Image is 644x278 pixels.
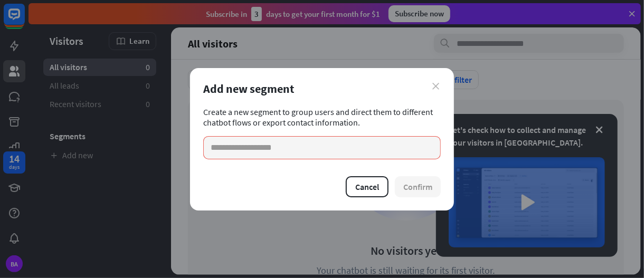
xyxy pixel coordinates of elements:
[432,83,439,90] i: close
[8,4,40,36] button: Open LiveChat chat widget
[203,81,441,96] div: Add new segment
[346,176,389,197] button: Cancel
[395,176,441,197] button: Confirm
[203,107,441,159] div: Create a new segment to group users and direct them to different chatbot flows or export contact ...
